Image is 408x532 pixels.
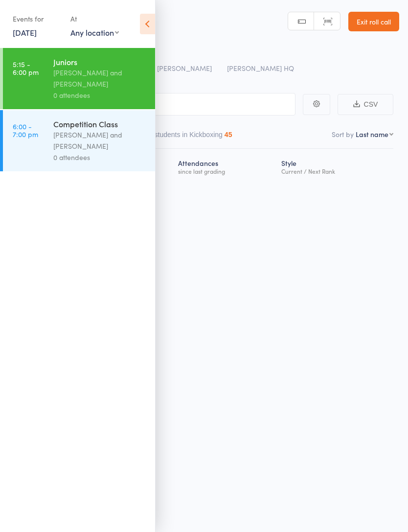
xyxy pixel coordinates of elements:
[53,129,147,152] div: [PERSON_NAME] and [PERSON_NAME]
[225,131,232,139] div: 45
[13,27,37,38] a: [DATE]
[13,122,38,138] time: 6:00 - 7:00 pm
[332,129,354,139] label: Sort by
[13,11,61,27] div: Events for
[277,153,393,179] div: Style
[136,126,232,148] button: Other students in Kickboxing45
[3,110,155,171] a: 6:00 -7:00 pmCompetition Class[PERSON_NAME] and [PERSON_NAME]0 attendees
[53,67,147,90] div: [PERSON_NAME] and [PERSON_NAME]
[348,12,399,31] a: Exit roll call
[53,56,147,67] div: Juniors
[70,27,119,38] div: Any location
[53,152,147,163] div: 0 attendees
[356,129,388,139] div: Last name
[227,63,294,73] span: [PERSON_NAME] HQ
[53,118,147,129] div: Competition Class
[281,168,389,174] div: Current / Next Rank
[178,168,273,174] div: since last grading
[13,60,39,76] time: 5:15 - 6:00 pm
[70,11,119,27] div: At
[338,94,393,115] button: CSV
[3,48,155,109] a: 5:15 -6:00 pmJuniors[PERSON_NAME] and [PERSON_NAME]0 attendees
[174,153,277,179] div: Atten­dances
[53,90,147,101] div: 0 attendees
